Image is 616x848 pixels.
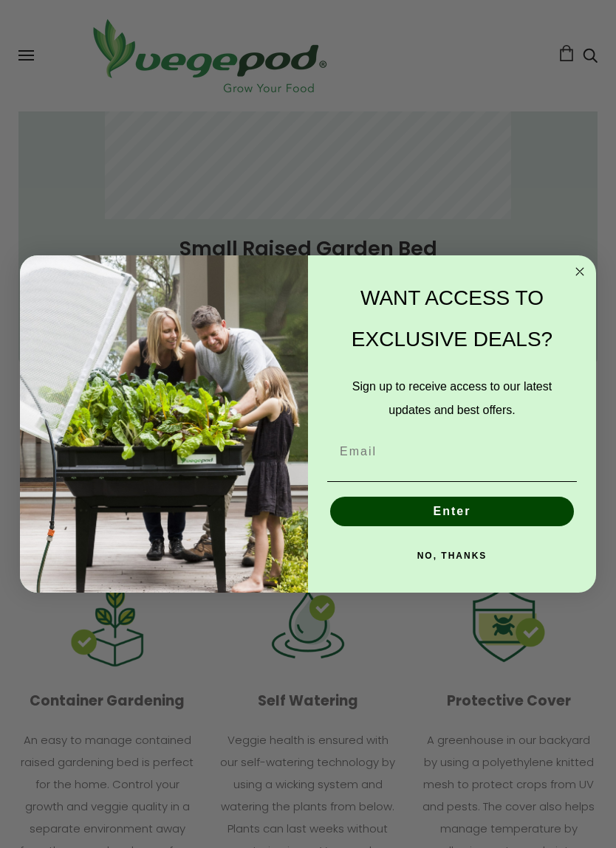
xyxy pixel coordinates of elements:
button: NO, THANKS [327,541,577,570]
button: Close dialog [571,263,589,280]
img: e9d03583-1bb1-490f-ad29-36751b3212ff.jpeg [20,255,308,593]
input: Email [327,437,577,466]
span: Sign up to receive access to our latest updates and best offers. [352,380,552,416]
span: WANT ACCESS TO EXCLUSIVE DEALS? [352,286,552,351]
button: Enter [330,497,574,526]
